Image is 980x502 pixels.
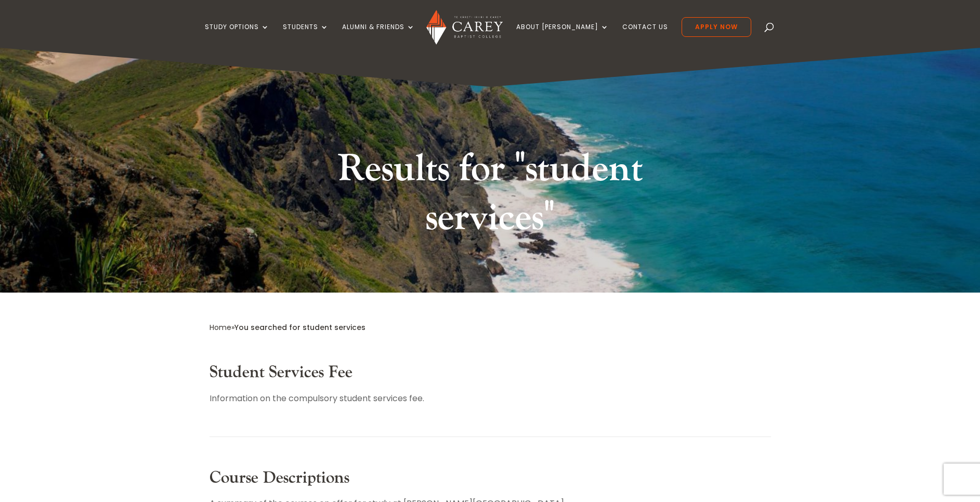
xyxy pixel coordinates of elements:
a: Contact Us [622,23,668,48]
a: Apply Now [682,17,751,37]
h1: Results for "student services" [295,145,685,247]
a: Study Options [205,23,269,48]
img: Carey Baptist College [426,10,503,45]
p: Information on the compulsory student services fee. [210,391,771,405]
a: About [PERSON_NAME] [516,23,609,48]
span: » [210,322,365,333]
span: You searched for student services [234,322,365,333]
a: Home [210,322,231,333]
a: Alumni & Friends [342,23,415,48]
a: Students [283,23,329,48]
a: Student Services Fee [210,362,352,383]
a: Course Descriptions [210,467,349,488]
